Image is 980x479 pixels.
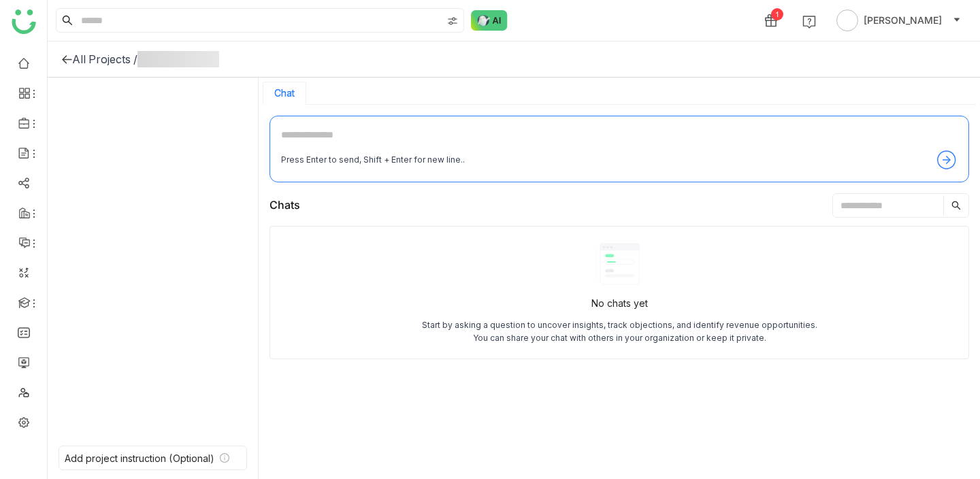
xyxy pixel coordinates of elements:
div: 1 [771,8,783,20]
img: search-type.svg [447,16,458,27]
div: Start by asking a question to uncover insights, track objections, and identify revenue opportunit... [421,319,818,345]
div: No chats yet [591,296,648,311]
img: avatar [836,10,858,31]
img: help.svg [802,15,816,29]
img: logo [12,10,36,34]
div: Chats [269,197,300,214]
span: [PERSON_NAME] [864,13,942,28]
button: [PERSON_NAME] [834,10,964,31]
img: ask-buddy-normal.svg [471,10,508,31]
div: Press Enter to send, Shift + Enter for new line.. [281,154,465,167]
button: Chat [274,88,295,99]
div: All Projects / [72,52,137,66]
div: Add project instruction (Optional) [65,452,214,464]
